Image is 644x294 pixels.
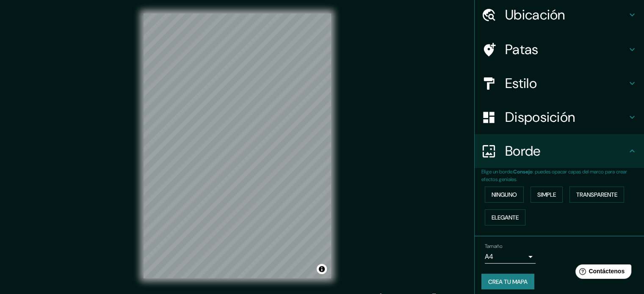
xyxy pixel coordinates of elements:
[513,168,533,175] font: Consejo
[481,274,534,290] button: Crea tu mapa
[492,191,517,198] font: Ninguno
[317,264,327,274] button: Activar o desactivar atribución
[475,134,644,168] div: Borde
[505,6,565,24] font: Ubicación
[475,33,644,66] div: Patas
[505,108,575,126] font: Disposición
[144,14,331,278] canvas: Mapa
[505,142,541,160] font: Borde
[576,191,617,198] font: Transparente
[485,209,525,225] button: Elegante
[505,41,539,58] font: Patas
[485,250,536,264] div: A4
[569,261,635,285] iframe: Lanzador de widgets de ayuda
[569,187,624,203] button: Transparente
[475,66,644,100] div: Estilo
[505,74,537,92] font: Estilo
[485,187,524,203] button: Ninguno
[485,252,493,261] font: A4
[531,187,563,203] button: Simple
[492,214,519,221] font: Elegante
[481,168,627,183] font: : puedes opacar capas del marco para crear efectos geniales.
[481,168,513,175] font: Elige un borde.
[485,243,502,250] font: Tamaño
[475,100,644,134] div: Disposición
[537,191,556,198] font: Simple
[488,278,528,286] font: Crea tu mapa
